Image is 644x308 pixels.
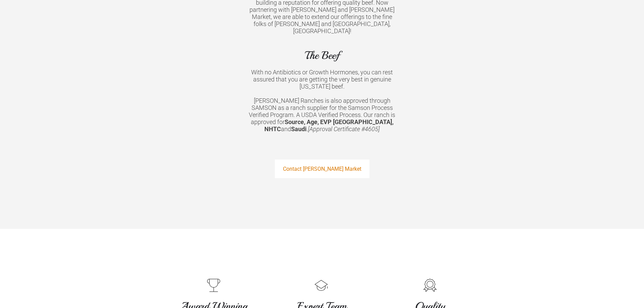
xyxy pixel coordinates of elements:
[247,49,397,62] div: The Beef
[283,160,361,177] span: Contact [PERSON_NAME] Market
[264,118,393,133] b: Source, Age, EVP [GEOGRAPHIC_DATA], NHTC
[247,69,397,90] div: With no Antibiotics or Growth Hormones, you can rest assured that you are getting the very best i...
[275,160,369,178] a: Contact [PERSON_NAME] Market
[291,125,307,133] b: Saudi
[308,125,380,133] i: [Approval Certificate #4605]
[247,97,397,133] div: [PERSON_NAME] Ranches is also approved through SAMSON as a ranch supplier for the Samson Process ...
